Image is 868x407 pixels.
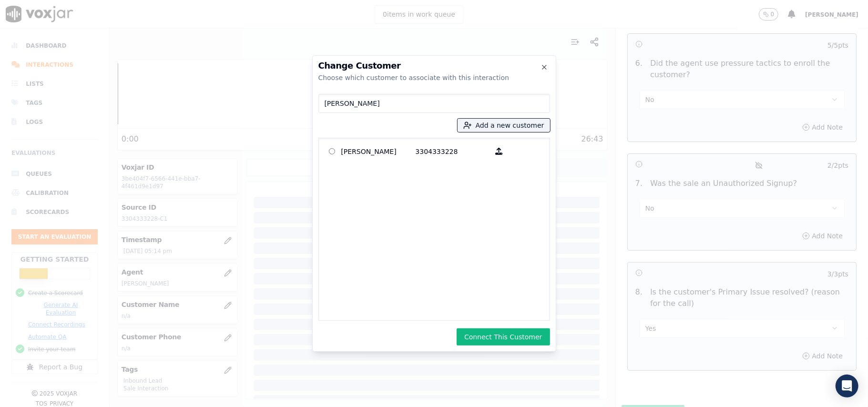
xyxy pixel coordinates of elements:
[490,144,509,159] button: [PERSON_NAME] 3304333228
[329,148,335,154] input: [PERSON_NAME] 3304333228
[458,119,550,132] button: Add a new customer
[341,144,416,159] p: [PERSON_NAME]
[318,73,550,82] div: Choose which customer to associate with this interaction
[457,328,550,346] button: Connect This Customer
[318,94,550,113] input: Search Customers
[836,375,858,397] div: Open Intercom Messenger
[318,61,550,70] h2: Change Customer
[416,144,490,159] p: 3304333228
